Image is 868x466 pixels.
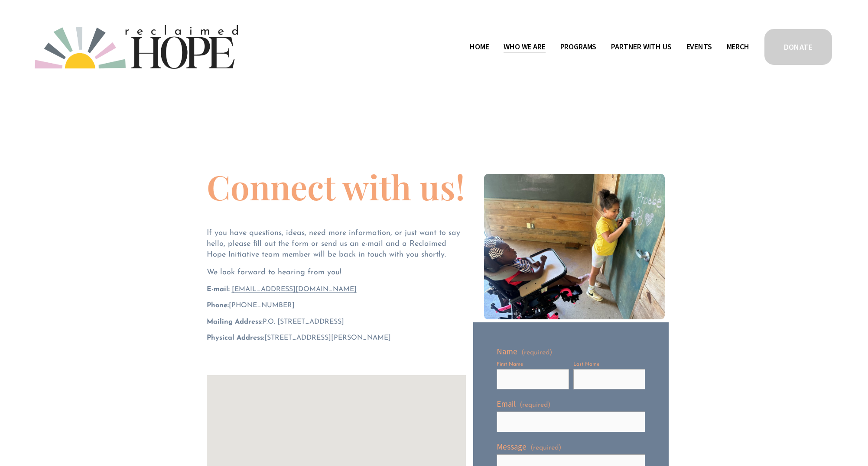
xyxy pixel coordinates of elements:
[611,40,671,54] a: folder dropdown
[504,41,545,53] span: Who We Are
[763,28,833,66] a: DONATE
[232,286,357,293] a: [EMAIL_ADDRESS][DOMAIN_NAME]
[331,434,342,450] div: RHI Headquarters 911 East Jefferson Street Charlottesville, VA, 22902, United States
[207,269,341,276] span: We look forward to hearing from you!
[35,25,238,69] img: Reclaimed Hope Initiative
[207,318,344,325] span: P.O. [STREET_ADDRESS]
[470,40,489,54] a: Home
[521,349,552,356] span: (required)
[520,400,550,410] span: (required)
[497,398,516,410] span: Email
[207,170,465,203] h1: Connect with us!
[497,441,527,453] span: Message
[207,229,463,259] span: If you have questions, ideas, need more information, or just want to say hello, please fill out t...
[504,40,545,54] a: folder dropdown
[207,286,230,293] strong: E-mail:
[611,41,671,53] span: Partner With Us
[560,41,597,53] span: Programs
[560,40,597,54] a: folder dropdown
[207,302,229,309] strong: Phone:
[727,40,749,54] a: Merch
[530,443,561,453] span: (required)
[207,318,263,325] strong: Mailing Address:
[686,40,712,54] a: Events
[497,361,569,369] div: First Name
[207,302,295,309] span: ‪[PHONE_NUMBER]‬
[207,334,264,341] strong: Physical Address:
[497,346,517,357] span: Name
[207,334,391,341] span: [STREET_ADDRESS][PERSON_NAME]
[573,361,646,369] div: Last Name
